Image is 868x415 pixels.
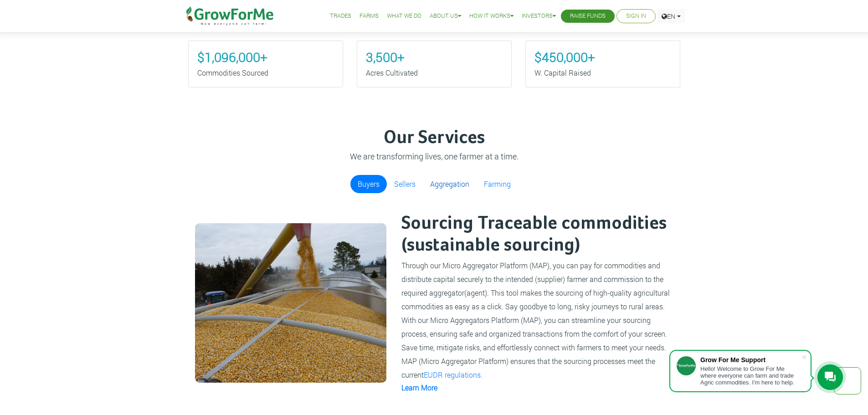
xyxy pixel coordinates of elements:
a: Raise Funds [570,11,606,21]
a: How it Works [469,11,514,21]
a: About Us [430,11,461,21]
a: Learn More [401,383,437,392]
a: Aggregation [423,175,477,193]
a: Sellers [387,175,423,193]
a: Trades [330,11,351,21]
p: We are transforming lives, one farmer at a time. [190,150,679,163]
a: EN [657,9,685,23]
a: Buyers [350,175,387,193]
a: Farms [360,11,379,21]
h2: Sourcing Traceable commodities (sustainable sourcing) [401,213,672,256]
a: Sign In [626,11,646,21]
p: Acres Cultivated [366,67,503,78]
div: Hello! Welcome to Grow For Me where everyone can farm and trade Agric commodities. I'm here to help. [700,365,801,386]
img: growforme image [195,223,386,383]
a: Farming [477,175,518,193]
a: What We Do [387,11,421,21]
h3: Our Services [190,127,679,149]
small: Through our Micro Aggregator Platform (MAP), you can pay for commodities and distribute capital s... [401,261,670,379]
p: W. Capital Raised [534,67,671,78]
b: $450,000+ [534,49,595,66]
div: Grow For Me Support [700,356,801,364]
a: Investors [522,11,556,21]
b: $1,096,000+ [197,49,267,66]
a: EUDR regulations. [424,370,483,379]
p: Commodities Sourced [197,67,334,78]
b: 3,500+ [366,49,405,66]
